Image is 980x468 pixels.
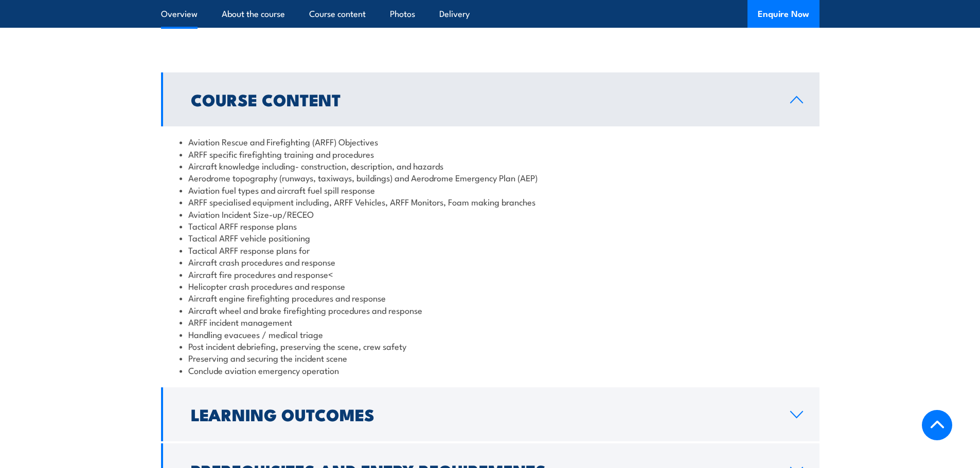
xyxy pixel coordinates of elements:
li: Aircraft crash procedures and response [180,256,801,268]
a: Course Content [161,72,819,126]
li: Aerodrome topography (runways, taxiways, buildings) and Aerodrome Emergency Plan (AEP) [180,172,801,183]
li: ARFF specific firefighting training and procedures [180,148,801,160]
li: Aircraft wheel and brake firefighting procedures and response [180,304,801,316]
li: Aircraft fire procedures and response< [180,268,801,280]
li: Aviation Incident Size-up/RECEO [180,208,801,220]
li: Post incident debriefing, preserving the scene, crew safety [180,340,801,352]
h2: Course Content [191,92,774,106]
li: Aircraft knowledge including- construction, description, and hazards [180,160,801,172]
li: Conclude aviation emergency operation [180,364,801,376]
a: Learning Outcomes [161,387,819,441]
li: ARFF specialised equipment including, ARFF Vehicles, ARFF Monitors, Foam making branches [180,196,801,208]
li: Handling evacuees / medical triage [180,328,801,340]
li: Tactical ARFF response plans for [180,244,801,256]
li: Tactical ARFF vehicle positioning [180,232,801,244]
li: Preserving and securing the incident scene [180,352,801,364]
li: Aviation Rescue and Firefighting (ARFF) Objectives [180,136,801,147]
li: Helicopter crash procedures and response [180,280,801,292]
li: Aviation fuel types and aircraft fuel spill response [180,184,801,196]
li: ARFF incident management [180,316,801,328]
li: Aircraft engine firefighting procedures and response [180,292,801,304]
h2: Learning Outcomes [191,407,774,421]
li: Tactical ARFF response plans [180,220,801,232]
